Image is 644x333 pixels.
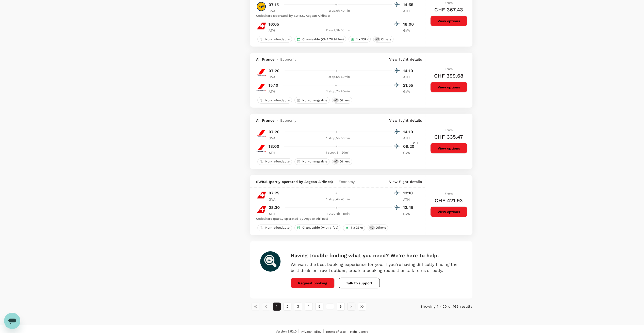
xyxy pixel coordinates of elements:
[403,2,416,8] p: 14:55
[284,136,392,141] div: 1 stop , 5h 50min
[269,89,281,94] p: ATH
[403,190,416,196] p: 13:10
[445,192,453,195] span: From
[333,98,339,103] span: + 7
[339,179,355,184] span: Economy
[403,129,416,135] p: 14:10
[294,303,302,311] button: Go to page 3
[256,13,416,18] div: Codeshare (operated by SWISS, Aegean Airlines)
[284,150,392,155] div: 1 stop , 15h 20min
[269,205,280,211] p: 08:30
[273,303,281,311] button: page 1
[269,21,279,27] p: 16:05
[403,75,416,80] p: ATH
[269,136,281,141] p: GVA
[412,141,418,146] span: +1d
[269,190,279,196] p: 07:25
[256,57,275,62] span: Air France
[269,68,280,74] p: 07:20
[389,179,422,184] p: View flight details
[256,205,266,215] img: LX
[284,28,392,33] div: Direct , 2h 55min
[389,118,422,123] p: View flight details
[300,98,329,103] span: Non-changeable
[284,211,392,216] div: 1 stop , 5h 15min
[256,118,275,123] span: Air France
[403,82,416,88] p: 21:55
[269,2,279,8] p: 07:15
[269,129,280,135] p: 07:20
[269,75,281,80] p: GVA
[280,57,296,62] span: Economy
[349,36,371,43] div: 1 x 23kg
[398,304,472,309] p: Showing 1 - 20 of 166 results
[294,225,340,231] div: Changeable (with a fee)
[430,143,467,154] button: View options
[374,37,380,42] span: + 9
[256,21,266,31] img: LX
[263,98,292,103] span: Non-refundable
[369,226,374,230] span: + 3
[284,197,392,202] div: 1 stop , 4h 45min
[269,197,281,202] p: GVA
[339,278,380,288] button: Talk to support
[291,278,335,288] button: Request booking
[257,158,292,165] div: Non-refundable
[294,36,346,43] div: Changeable (CHF 70.91 fee)
[256,2,266,12] img: LH
[403,28,416,33] p: GVA
[284,89,392,94] div: 1 stop , 7h 45min
[315,303,323,311] button: Go to page 5
[269,8,281,13] p: GVA
[263,37,292,42] span: Non-refundable
[333,159,339,164] span: + 7
[263,226,292,230] span: Non-refundable
[403,197,416,202] p: ATH
[257,97,292,104] div: Non-refundable
[445,67,453,71] span: From
[403,21,416,27] p: 18:00
[338,98,352,103] span: Others
[257,36,292,43] div: Non-refundable
[374,226,388,230] span: Others
[434,72,463,80] h6: CHF 399.68
[256,143,266,153] img: AF
[274,57,280,62] span: -
[256,129,266,139] img: AF
[430,16,467,26] button: View options
[434,133,463,141] h6: CHF 335.47
[300,226,340,230] span: Changeable (with a fee)
[347,303,355,311] button: Go to next page
[349,226,365,230] span: 1 x 23kg
[368,225,388,231] div: +3Others
[430,207,467,217] button: View options
[269,82,278,88] p: 15:10
[300,159,329,164] span: Non-changeable
[332,97,352,104] div: +7Others
[373,36,393,43] div: +9Others
[284,75,392,80] div: 1 stop , 5h 50min
[300,37,346,42] span: Changeable (CHF 70.91 fee)
[403,8,416,13] p: ATH
[434,6,463,14] h6: CHF 367.43
[403,205,416,211] p: 12:45
[430,82,467,92] button: View options
[435,196,463,205] h6: CHF 421.93
[389,57,422,62] p: View flight details
[332,158,352,165] div: +7Others
[274,118,280,123] span: -
[445,128,453,132] span: From
[403,89,416,94] p: GVA
[291,262,462,274] p: We want the best booking experience for you. If you're having difficulty finding the best deals o...
[250,303,398,311] nav: pagination navigation
[403,136,416,141] p: ATH
[256,68,266,78] img: AF
[358,303,366,311] button: Go to last page
[256,190,266,200] img: LX
[333,179,339,184] span: -
[269,28,281,33] p: ATH
[338,159,352,164] span: Others
[283,303,291,311] button: Go to page 2
[280,118,296,123] span: Economy
[305,303,313,311] button: Go to page 4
